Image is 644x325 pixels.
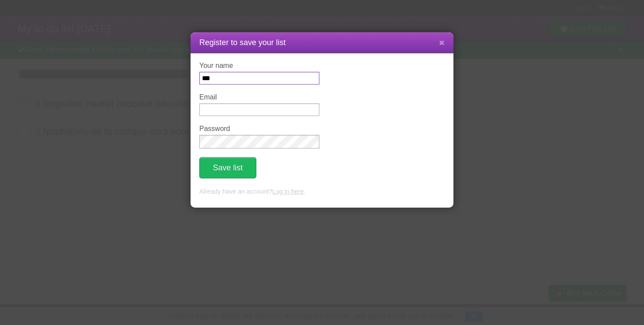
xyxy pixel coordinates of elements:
label: Email [199,93,319,101]
label: Password [199,125,319,133]
a: Log in here [272,188,304,195]
p: Already have an account? . [199,187,445,197]
label: Your name [199,62,319,70]
h1: Register to save your list [199,37,445,49]
button: Save list [199,157,256,178]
